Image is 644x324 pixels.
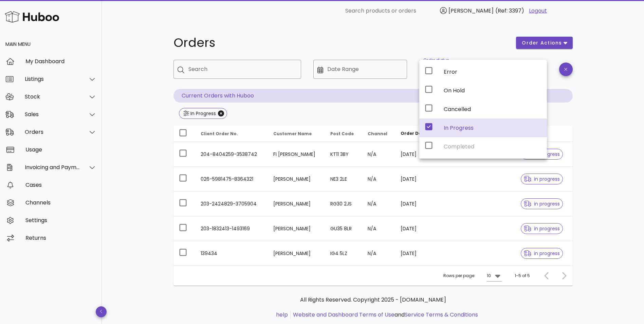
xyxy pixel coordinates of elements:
div: Cases [25,182,96,188]
th: Client Order No. [195,126,268,142]
td: [DATE] [395,142,441,167]
td: N/A [362,142,395,167]
td: [PERSON_NAME] [268,192,325,216]
p: Current Orders with Huboo [173,89,573,103]
div: Usage [25,146,96,153]
span: in progress [524,177,560,181]
th: Customer Name [268,126,325,142]
div: Listings [25,76,80,82]
div: My Dashboard [25,58,96,65]
h1: Orders [173,37,508,49]
div: Error [444,69,541,75]
p: All Rights Reserved. Copyright 2025 - [DOMAIN_NAME] [179,296,567,304]
span: [PERSON_NAME] [448,7,494,15]
div: 10Rows per page: [487,270,502,281]
a: help [276,311,288,319]
span: in progress [524,226,560,231]
td: GU35 8LR [325,216,362,241]
td: [DATE] [395,216,441,241]
div: Sales [25,111,80,118]
div: Invoicing and Payments [25,164,80,170]
td: [PERSON_NAME] [268,241,325,266]
td: [DATE] [395,167,441,192]
td: N/A [362,167,395,192]
td: IG4 5LZ [325,241,362,266]
button: Close [218,110,224,116]
li: and [291,311,478,319]
span: in progress [524,251,560,256]
span: Post Code [330,131,354,137]
td: RG30 2JS [325,192,362,216]
span: order actions [521,39,562,47]
div: Channels [25,199,96,206]
td: N/A [362,216,395,241]
span: (Ref: 3397) [495,7,524,15]
th: Post Code [325,126,362,142]
td: 203-1832413-1493169 [195,216,268,241]
span: Channel [368,131,387,137]
label: Order status [423,58,449,63]
td: 026-5981475-8364321 [195,167,268,192]
td: N/A [362,241,395,266]
span: Customer Name [273,131,312,137]
td: [DATE] [395,241,441,266]
td: 139434 [195,241,268,266]
div: In Progress [189,110,216,117]
div: On Hold [444,87,541,94]
img: Huboo Logo [5,10,59,24]
a: Website and Dashboard Terms of Use [293,311,394,319]
td: [PERSON_NAME] [268,216,325,241]
td: KT11 3BY [325,142,362,167]
div: Settings [25,217,96,223]
th: Channel [362,126,395,142]
button: order actions [516,37,572,49]
span: Order Date [401,130,426,136]
div: Stock [25,93,80,100]
span: Client Order No. [201,131,238,137]
td: Fi [PERSON_NAME] [268,142,325,167]
div: 1-5 of 5 [515,273,530,279]
td: 203-2424829-3705904 [195,192,268,216]
td: 204-8404259-3538742 [195,142,268,167]
th: Order Date: Sorted descending. Activate to remove sorting. [395,126,441,142]
div: Rows per page: [443,266,502,286]
div: 10 [487,273,491,279]
a: Logout [529,7,547,15]
td: NE3 2LE [325,167,362,192]
span: in progress [524,201,560,206]
div: Returns [25,235,96,241]
div: Orders [25,129,80,135]
div: In Progress [444,125,541,131]
td: [PERSON_NAME] [268,167,325,192]
a: Service Terms & Conditions [405,311,478,319]
div: Cancelled [444,106,541,112]
td: N/A [362,192,395,216]
td: [DATE] [395,192,441,216]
